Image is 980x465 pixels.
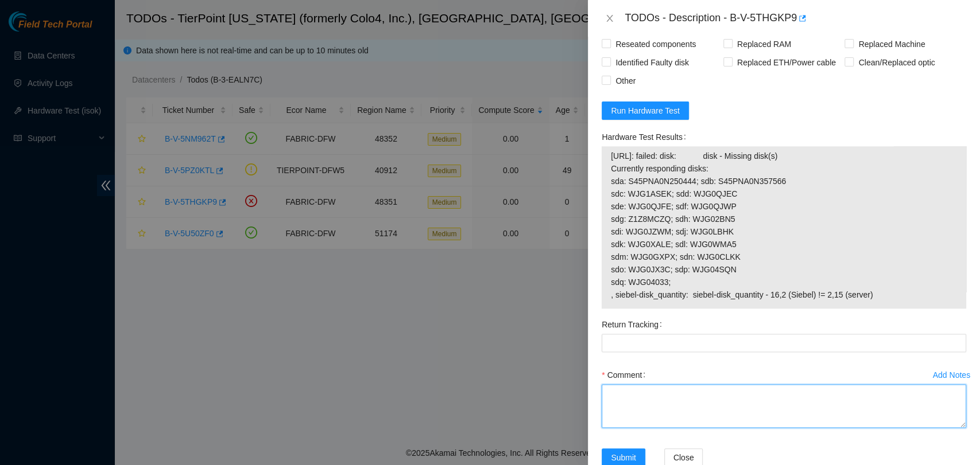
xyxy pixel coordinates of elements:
[605,14,614,23] span: close
[611,35,700,53] span: Reseated components
[602,315,667,334] label: Return Tracking
[933,371,970,379] div: Add Notes
[611,72,640,90] span: Other
[733,53,840,72] span: Replaced ETH/Power cable
[854,53,939,72] span: Clean/Replaced optic
[611,150,957,301] span: [URL]: failed: disk: disk - Missing disk(s) Currently responding disks: sda: S45PNA0N250444; sdb:...
[673,451,694,464] span: Close
[611,451,636,464] span: Submit
[602,384,966,428] textarea: Comment
[611,104,680,117] span: Run Hardware Test
[625,9,966,28] div: TODOs - Description - B-V-5THGKP9
[733,35,796,53] span: Replaced RAM
[611,53,694,72] span: Identified Faulty disk
[854,35,929,53] span: Replaced Machine
[602,366,650,384] label: Comment
[602,101,689,120] button: Run Hardware Test
[602,128,690,146] label: Hardware Test Results
[932,366,971,384] button: Add Notes
[602,334,966,352] input: Return Tracking
[602,13,618,24] button: Close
